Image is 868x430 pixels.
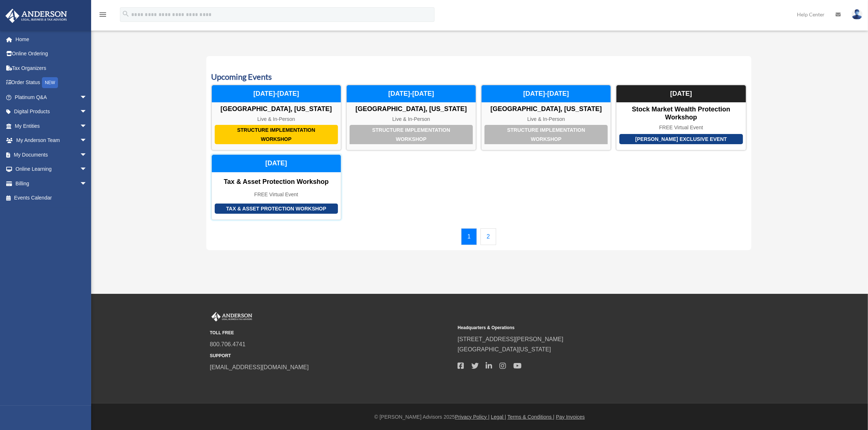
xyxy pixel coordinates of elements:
a: Privacy Policy | [455,414,490,420]
a: [EMAIL_ADDRESS][DOMAIN_NAME] [210,364,309,370]
div: Tax & Asset Protection Workshop [212,178,341,186]
a: Terms & Conditions | [507,414,554,420]
img: Anderson Advisors Platinum Portal [210,312,254,321]
div: [GEOGRAPHIC_DATA], [US_STATE] [347,105,476,113]
div: [PERSON_NAME] Exclusive Event [619,134,743,145]
a: My Anderson Teamarrow_drop_down [5,133,98,148]
div: Live & In-Person [347,116,476,122]
small: SUPPORT [210,352,453,360]
div: Tax & Asset Protection Workshop [215,204,338,214]
div: Live & In-Person [482,116,611,122]
a: Structure Implementation Workshop [GEOGRAPHIC_DATA], [US_STATE] Live & In-Person [DATE]-[DATE] [211,85,341,151]
div: [GEOGRAPHIC_DATA], [US_STATE] [482,105,611,113]
small: Headquarters & Operations [458,324,701,332]
div: Structure Implementation Workshop [215,125,338,144]
small: TOLL FREE [210,329,453,337]
a: Structure Implementation Workshop [GEOGRAPHIC_DATA], [US_STATE] Live & In-Person [DATE]-[DATE] [481,85,611,151]
a: Events Calendar [5,191,94,205]
div: NEW [42,77,58,88]
i: search [122,10,130,18]
div: Structure Implementation Workshop [484,125,608,144]
a: Legal | [491,414,506,420]
div: [DATE]-[DATE] [347,85,476,103]
img: User Pic [852,9,863,20]
a: Tax & Asset Protection Workshop Tax & Asset Protection Workshop FREE Virtual Event [DATE] [211,155,341,221]
span: arrow_drop_down [80,90,94,105]
div: FREE Virtual Event [212,192,341,198]
a: menu [98,13,107,19]
a: Online Learningarrow_drop_down [5,162,98,177]
a: Digital Productsarrow_drop_down [5,104,98,119]
span: arrow_drop_down [80,147,94,162]
a: Pay Invoices [556,414,585,420]
div: [DATE]-[DATE] [482,85,611,103]
a: [STREET_ADDRESS][PERSON_NAME] [458,336,564,342]
img: Anderson Advisors Platinum Portal [3,9,69,23]
a: My Documentsarrow_drop_down [5,147,98,162]
span: arrow_drop_down [80,133,94,148]
span: arrow_drop_down [80,162,94,177]
span: arrow_drop_down [80,104,94,119]
a: My Entitiesarrow_drop_down [5,119,98,133]
i: menu [98,10,107,19]
div: FREE Virtual Event [616,125,746,131]
a: 2 [480,228,496,245]
a: Online Ordering [5,47,98,61]
a: [PERSON_NAME] Exclusive Event Stock Market Wealth Protection Workshop FREE Virtual Event [DATE] [616,85,746,151]
span: arrow_drop_down [80,119,94,134]
h3: Upcoming Events [211,71,746,83]
a: Order StatusNEW [5,75,98,90]
a: Tax Organizers [5,61,98,75]
a: Structure Implementation Workshop [GEOGRAPHIC_DATA], [US_STATE] Live & In-Person [DATE]-[DATE] [346,85,476,151]
div: [DATE] [212,155,341,172]
a: Billingarrow_drop_down [5,176,98,191]
div: [GEOGRAPHIC_DATA], [US_STATE] [212,105,341,113]
a: Platinum Q&Aarrow_drop_down [5,90,98,104]
div: Stock Market Wealth Protection Workshop [616,106,746,121]
a: Home [5,32,98,47]
a: 1 [461,228,477,245]
div: [DATE] [616,85,746,103]
a: [GEOGRAPHIC_DATA][US_STATE] [458,346,551,352]
a: 800.706.4741 [210,341,246,347]
div: Structure Implementation Workshop [350,125,473,144]
div: © [PERSON_NAME] Advisors 2025 [91,413,868,422]
div: [DATE]-[DATE] [212,85,341,103]
span: arrow_drop_down [80,176,94,191]
div: Live & In-Person [212,116,341,122]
